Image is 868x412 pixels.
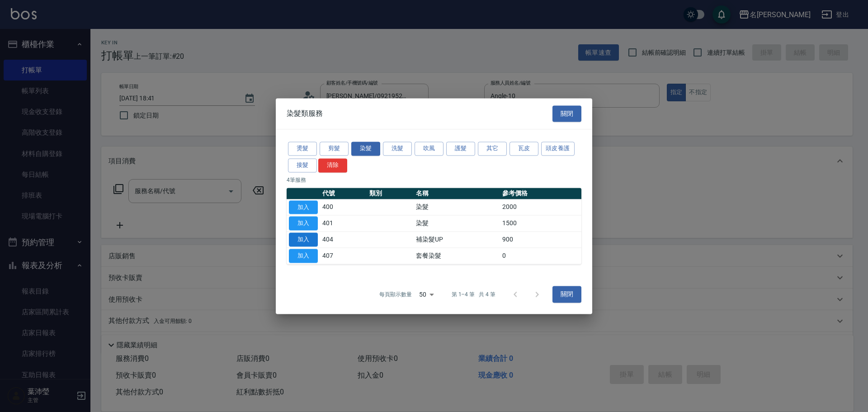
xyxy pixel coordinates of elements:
button: 加入 [289,200,318,214]
td: 套餐染髮 [414,248,500,264]
button: 染髮 [351,142,380,156]
td: 404 [320,232,367,248]
p: 每頁顯示數量 [379,290,412,298]
button: 吹風 [415,142,443,156]
button: 加入 [289,217,318,231]
button: 清除 [318,158,347,172]
button: 剪髮 [320,142,349,156]
td: 1500 [500,215,581,232]
div: 50 [415,282,437,307]
td: 900 [500,232,581,248]
td: 染髮 [414,215,500,232]
button: 加入 [289,249,318,263]
td: 400 [320,199,367,215]
td: 401 [320,215,367,232]
td: 染髮 [414,199,500,215]
button: 燙髮 [288,142,317,156]
button: 關閉 [552,286,581,303]
th: 代號 [320,188,367,199]
button: 關閉 [552,105,581,122]
td: 407 [320,248,367,264]
button: 接髮 [288,158,317,172]
button: 加入 [289,232,318,246]
button: 頭皮養護 [541,142,575,156]
th: 名稱 [414,188,500,199]
button: 瓦皮 [509,142,538,156]
th: 參考價格 [500,188,581,199]
button: 護髮 [446,142,475,156]
td: 補染髮UP [414,232,500,248]
p: 第 1–4 筆 共 4 筆 [452,290,495,298]
span: 染髮類服務 [287,109,323,118]
td: 2000 [500,199,581,215]
td: 0 [500,248,581,264]
button: 其它 [478,142,507,156]
th: 類別 [367,188,414,199]
button: 洗髮 [383,142,412,156]
p: 4 筆服務 [287,176,581,184]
